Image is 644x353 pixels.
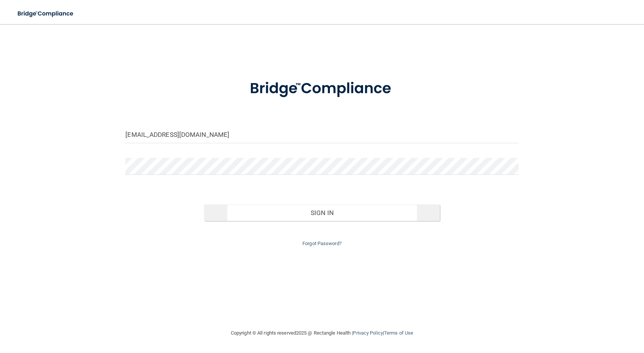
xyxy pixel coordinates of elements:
[302,241,342,246] a: Forgot Password?
[384,330,413,336] a: Terms of Use
[353,330,383,336] a: Privacy Policy
[185,321,459,345] div: Copyright © All rights reserved 2025 @ Rectangle Health | |
[204,205,440,221] button: Sign In
[234,69,410,108] img: bridge_compliance_login_screen.278c3ca4.svg
[11,6,81,21] img: bridge_compliance_login_screen.278c3ca4.svg
[514,300,635,330] iframe: Drift Widget Chat Controller
[125,126,518,143] input: Email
